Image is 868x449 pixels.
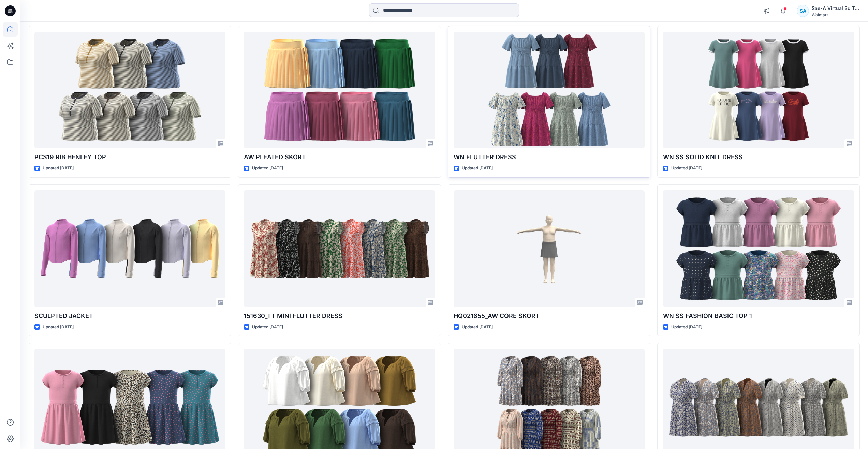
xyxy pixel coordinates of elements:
p: WN SS SOLID KNIT DRESS [663,152,854,162]
a: AW PLEATED SKORT [244,32,435,149]
a: SCULPTED JACKET [34,190,225,307]
p: PCS19 RIB HENLEY TOP [34,152,225,162]
a: WN SS SOLID KNIT DRESS [663,32,854,149]
p: Updated [DATE] [462,165,493,172]
div: Sae-A Virtual 3d Team [812,4,859,12]
a: WN SS FASHION BASIC TOP 1 [663,190,854,307]
p: HQ021655_AW CORE SKORT [454,311,645,321]
p: Updated [DATE] [671,165,702,172]
div: SA [797,5,809,17]
p: Updated [DATE] [252,324,283,331]
p: Updated [DATE] [462,324,493,331]
a: HQ021655_AW CORE SKORT [454,190,645,307]
p: 151630_TT MINI FLUTTER DRESS [244,311,435,321]
a: PCS19 RIB HENLEY TOP [34,32,225,149]
p: WN SS FASHION BASIC TOP 1 [663,311,854,321]
p: Updated [DATE] [671,324,702,331]
a: 151630_TT MINI FLUTTER DRESS [244,190,435,307]
p: SCULPTED JACKET [34,311,225,321]
p: AW PLEATED SKORT [244,152,435,162]
p: WN FLUTTER DRESS [454,152,645,162]
p: Updated [DATE] [43,324,74,331]
a: WN FLUTTER DRESS [454,32,645,149]
div: Walmart [812,12,859,17]
p: Updated [DATE] [252,165,283,172]
p: Updated [DATE] [43,165,74,172]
